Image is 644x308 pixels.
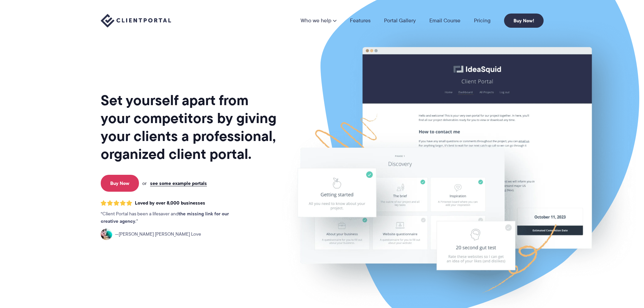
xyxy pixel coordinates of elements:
strong: the missing link for our creative agency [101,210,229,225]
a: see some example portals [150,180,207,186]
span: [PERSON_NAME] [PERSON_NAME] Love [115,231,201,238]
a: Email Course [429,18,460,23]
a: Features [350,18,371,23]
a: Buy Now [101,175,139,192]
a: Pricing [474,18,491,23]
h1: Set yourself apart from your competitors by giving your clients a professional, organized client ... [101,91,278,163]
span: or [142,180,147,186]
a: Portal Gallery [384,18,416,23]
a: Buy Now! [504,14,544,28]
a: Who we help [301,18,336,23]
p: Client Portal has been a lifesaver and . [101,210,243,225]
span: Loved by over 8,000 businesses [135,200,205,206]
